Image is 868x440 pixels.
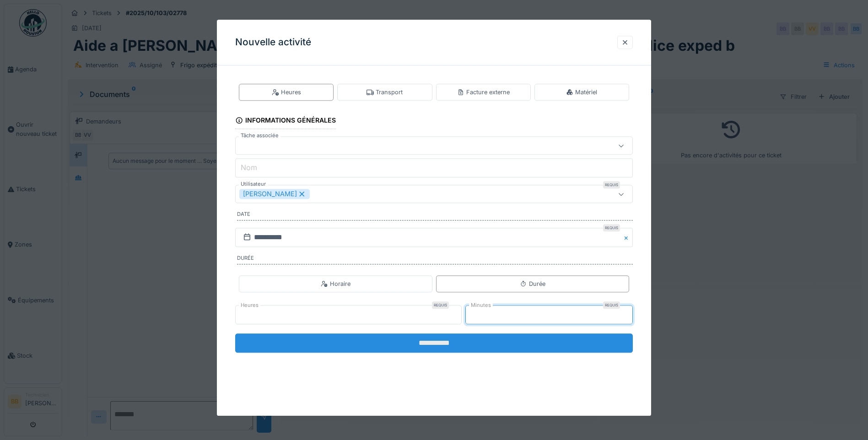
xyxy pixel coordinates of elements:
h3: Nouvelle activité [235,37,311,48]
div: Horaire [321,279,350,288]
div: Durée [520,279,545,288]
div: Requis [432,301,449,309]
div: Requis [603,301,620,309]
div: Requis [603,182,620,189]
button: Close [623,228,633,247]
div: Transport [367,88,403,97]
div: [PERSON_NAME] [239,189,310,199]
div: Matériel [566,88,597,97]
label: Minutes [469,301,493,309]
label: Utilisateur [239,181,268,188]
div: Facture externe [457,88,510,97]
label: Tâche associée [239,132,280,140]
label: Nom [239,162,259,173]
label: Durée [237,254,633,264]
label: Heures [239,301,260,309]
div: Requis [603,224,620,231]
div: Informations générales [235,113,336,129]
label: Date [237,211,633,221]
div: Heures [272,88,301,97]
